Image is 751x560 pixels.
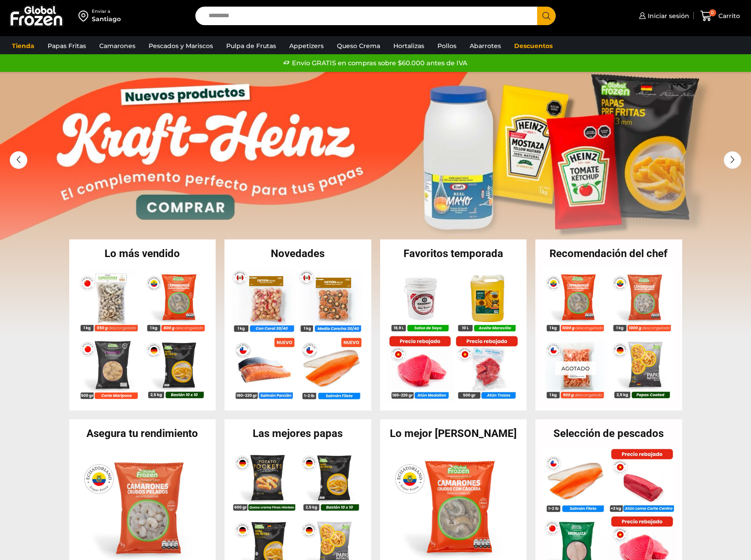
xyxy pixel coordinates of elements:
[43,37,90,54] a: Papas Fritas
[465,37,505,54] a: Abarrotes
[224,428,371,439] h2: Las mejores papas
[637,7,689,25] a: Iniciar sesión
[555,362,596,375] p: Agotado
[724,151,741,169] div: Next slide
[78,8,92,23] img: address-field-icon.svg
[716,11,740,20] span: Carrito
[709,9,716,16] span: 0
[433,37,461,54] a: Pollos
[646,11,689,20] span: Iniciar sesión
[380,428,527,439] h2: Lo mejor [PERSON_NAME]
[535,248,682,259] h2: Recomendación del chef
[224,248,371,259] h2: Novedades
[510,37,557,54] a: Descuentos
[144,37,217,54] a: Pescados y Mariscos
[380,248,527,259] h2: Favoritos temporada
[95,37,140,54] a: Camarones
[69,248,216,259] h2: Lo más vendido
[333,37,385,54] a: Queso Crema
[10,151,27,169] div: Previous slide
[92,8,121,15] div: Enviar a
[285,37,328,54] a: Appetizers
[537,7,556,25] button: Search button
[389,37,429,54] a: Hortalizas
[69,428,216,439] h2: Asegura tu rendimiento
[535,428,682,439] h2: Selección de pescados
[7,37,39,54] a: Tienda
[222,37,280,54] a: Pulpa de Frutas
[92,15,121,23] div: Santiago
[698,6,742,26] a: 0 Carrito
